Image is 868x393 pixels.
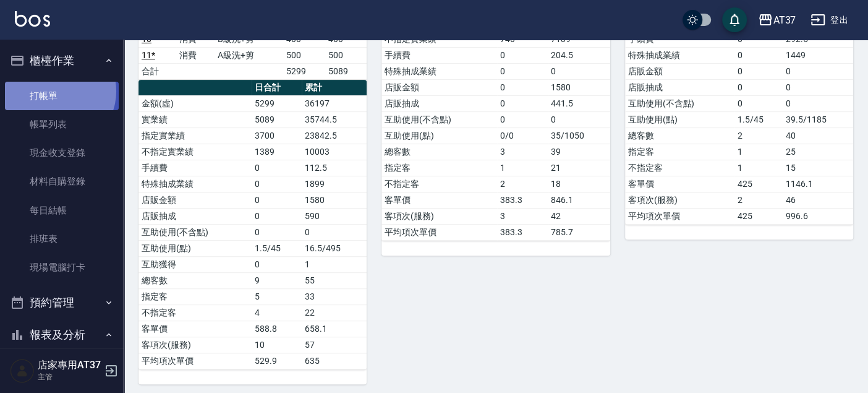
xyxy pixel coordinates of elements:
[252,240,302,256] td: 1.5/45
[138,127,252,144] td: 指定實業績
[252,256,302,272] td: 0
[302,337,367,353] td: 57
[215,47,283,63] td: A級洗+剪
[252,337,302,353] td: 10
[548,208,610,224] td: 42
[625,192,734,208] td: 客項次(服務)
[252,224,302,240] td: 0
[138,240,252,256] td: 互助使用(點)
[5,110,119,139] a: 帳單列表
[783,63,853,79] td: 0
[5,287,119,319] button: 預約管理
[138,176,252,192] td: 特殊抽成業績
[625,95,734,111] td: 互助使用(不含點)
[783,144,853,160] td: 25
[302,272,367,288] td: 55
[138,337,252,353] td: 客項次(服務)
[625,160,734,176] td: 不指定客
[302,176,367,192] td: 1899
[497,111,548,127] td: 0
[497,95,548,111] td: 0
[302,353,367,369] td: 635
[625,79,734,95] td: 店販抽成
[302,304,367,321] td: 22
[381,192,496,208] td: 客單價
[138,224,252,240] td: 互助使用(不含點)
[252,111,302,127] td: 5089
[176,47,214,63] td: 消費
[548,160,610,176] td: 21
[252,176,302,192] td: 0
[783,95,853,111] td: 0
[381,224,496,240] td: 平均項次單價
[5,167,119,196] a: 材料自購登錄
[734,47,783,63] td: 0
[381,208,496,224] td: 客項次(服務)
[5,225,119,253] a: 排班表
[497,127,548,144] td: 0/0
[252,288,302,304] td: 5
[38,359,101,371] h5: 店家專用AT37
[381,79,496,95] td: 店販金額
[625,176,734,192] td: 客單價
[734,176,783,192] td: 425
[497,192,548,208] td: 383.3
[783,192,853,208] td: 46
[252,304,302,321] td: 4
[625,111,734,127] td: 互助使用(點)
[302,240,367,256] td: 16.5/495
[625,208,734,224] td: 平均項次單價
[302,192,367,208] td: 1580
[783,111,853,127] td: 39.5/1185
[325,63,367,79] td: 5089
[138,353,252,369] td: 平均項次單價
[548,63,610,79] td: 0
[722,7,747,32] button: save
[5,82,119,110] a: 打帳單
[5,319,119,351] button: 報表及分析
[302,95,367,111] td: 36197
[497,224,548,240] td: 383.3
[252,127,302,144] td: 3700
[15,11,50,27] img: Logo
[5,139,119,167] a: 現金收支登錄
[548,111,610,127] td: 0
[252,321,302,337] td: 588.8
[138,111,252,127] td: 實業績
[497,79,548,95] td: 0
[753,7,801,33] button: AT37
[734,160,783,176] td: 1
[302,288,367,304] td: 33
[497,208,548,224] td: 3
[625,63,734,79] td: 店販金額
[783,160,853,176] td: 15
[283,47,325,63] td: 500
[548,95,610,111] td: 441.5
[302,321,367,337] td: 658.1
[783,47,853,63] td: 1449
[625,127,734,144] td: 總客數
[5,253,119,282] a: 現場電腦打卡
[302,224,367,240] td: 0
[302,160,367,176] td: 112.5
[734,95,783,111] td: 0
[252,208,302,224] td: 0
[252,80,302,96] th: 日合計
[138,321,252,337] td: 客單價
[497,63,548,79] td: 0
[497,176,548,192] td: 2
[783,176,853,192] td: 1146.1
[302,111,367,127] td: 35744.5
[548,144,610,160] td: 39
[325,47,367,63] td: 500
[773,12,796,28] div: AT37
[497,47,548,63] td: 0
[548,192,610,208] td: 846.1
[252,353,302,369] td: 529.9
[548,224,610,240] td: 785.7
[138,208,252,224] td: 店販抽成
[497,160,548,176] td: 1
[381,127,496,144] td: 互助使用(點)
[548,79,610,95] td: 1580
[783,79,853,95] td: 0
